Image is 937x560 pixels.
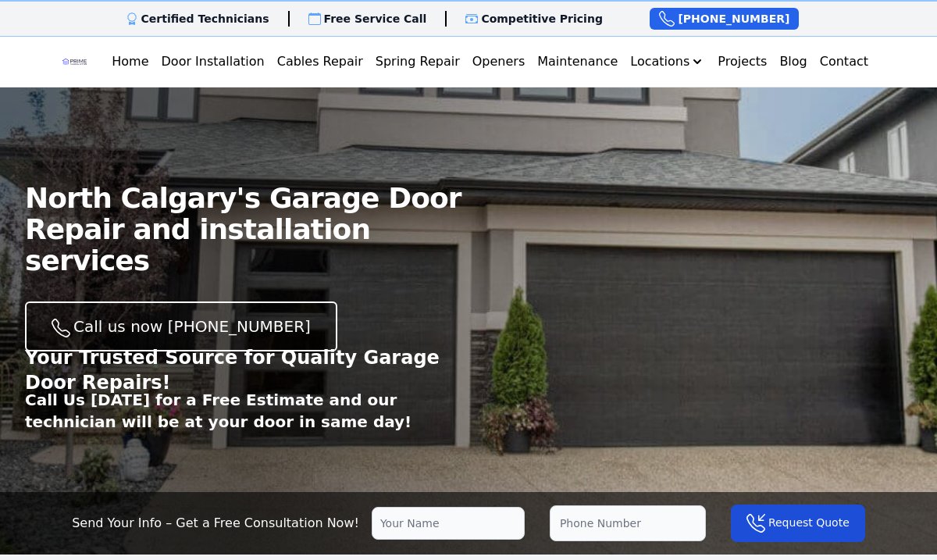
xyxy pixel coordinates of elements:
[141,11,269,27] p: Certified Technicians
[155,46,271,77] a: Door Installation
[814,46,875,77] a: Contact
[369,46,466,77] a: Spring Repair
[724,459,930,533] iframe: Tidio Chat
[72,514,359,533] p: Send Your Info – Get a Free Consultation Now!
[731,505,865,542] button: Request Quote
[624,46,711,77] button: Locations
[531,46,624,77] a: Maintenance
[271,46,369,77] a: Cables Repair
[324,11,427,27] p: Free Service Call
[62,49,87,74] img: Logo
[466,46,532,77] a: Openers
[481,11,603,27] p: Competitive Pricing
[372,507,525,540] input: Your Name
[25,389,468,433] p: Call Us [DATE] for a Free Estimate and our technician will be at your door in same day!
[550,505,706,541] input: Phone Number
[711,46,773,77] a: Projects
[773,46,813,77] a: Blog
[25,345,468,395] p: Your Trusted Source for Quality Garage Door Repairs!
[25,183,468,276] span: North Calgary's Garage Door Repair and installation services
[650,8,799,30] a: [PHONE_NUMBER]
[105,46,155,77] a: Home
[25,301,337,351] a: Call us now [PHONE_NUMBER]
